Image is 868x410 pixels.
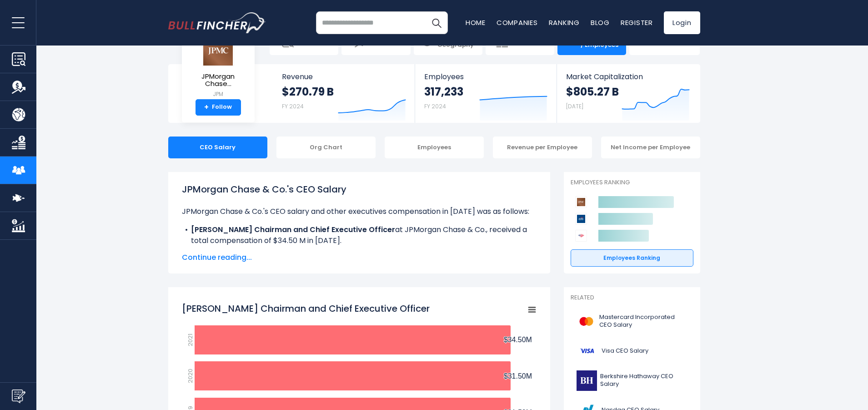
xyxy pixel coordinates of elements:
span: Berkshire Hathaway CEO Salary [600,373,688,388]
a: Ranking [549,18,580,27]
img: Citigroup competitors logo [575,213,587,225]
strong: 317,233 [424,85,463,99]
small: [DATE] [566,102,583,110]
a: Blog [591,18,610,27]
li: at JPMorgan Chase & Co., received a total compensation of $34.50 M in [DATE]. [182,224,537,246]
div: Employees [385,137,484,158]
a: Visa CEO Salary [571,339,693,364]
div: Net Income per Employee [601,137,700,158]
span: Market Capitalization [566,72,690,81]
p: Employees Ranking [571,179,693,187]
a: Login [664,11,700,34]
div: Org Chart [276,137,376,158]
img: V logo [576,341,599,361]
span: Continue reading... [182,252,537,263]
tspan: [PERSON_NAME] Chairman and Chief Executive Officer [182,302,430,315]
span: CEO Salary / Employees [580,34,619,49]
img: BRK-B logo [576,370,597,391]
span: Mastercard Incorporated CEO Salary [599,314,688,329]
img: JPMorgan Chase & Co. competitors logo [575,196,587,208]
strong: + [204,103,209,111]
tspan: $34.50M [503,336,532,344]
a: Employees 317,233 FY 2024 [415,64,557,123]
a: Berkshire Hathaway CEO Salary [571,368,693,393]
p: JPMorgan Chase & Co.'s CEO salary and other executives compensation in [DATE] was as follows: [182,206,537,217]
a: Companies [497,18,538,27]
span: Employees [424,72,547,81]
strong: $805.27 B [566,85,619,99]
text: 2020 [186,369,195,383]
small: FY 2024 [424,102,446,110]
tspan: $31.50M [503,372,532,380]
b: [PERSON_NAME] Chairman and Chief Executive Officer [191,224,395,235]
button: Search [425,11,448,34]
a: +Follow [196,99,241,116]
a: JPMorgan Chase... JPM [189,35,248,99]
text: 2021 [186,334,195,346]
img: Bank of America Corporation competitors logo [575,230,587,242]
span: Revenue [282,72,406,81]
div: Revenue per Employee [493,137,592,158]
p: Related [571,294,693,302]
h1: JPMorgan Chase & Co.'s CEO Salary [182,182,537,196]
a: Home [466,18,486,27]
span: Product / Geography [437,34,475,49]
span: JPMorgan Chase... [189,73,247,88]
a: Revenue $270.79 B FY 2024 [273,64,415,123]
small: FY 2024 [282,102,304,110]
strong: $270.79 B [282,85,334,99]
span: Visa CEO Salary [602,347,648,355]
img: MA logo [576,311,597,332]
a: Mastercard Incorporated CEO Salary [571,309,693,334]
a: Go to homepage [168,12,266,33]
img: bullfincher logo [168,12,266,33]
div: CEO Salary [168,137,267,158]
a: Register [621,18,653,27]
a: Employees Ranking [571,249,693,267]
a: Market Capitalization $805.27 B [DATE] [557,64,699,123]
small: JPM [189,90,247,98]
